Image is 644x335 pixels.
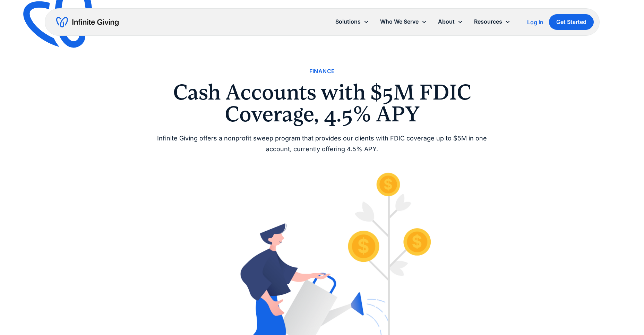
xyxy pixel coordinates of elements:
[330,14,375,29] div: Solutions
[335,17,361,26] div: Solutions
[309,67,335,76] a: Finance
[56,17,119,28] a: home
[527,18,543,26] a: Log In
[375,14,432,29] div: Who We Serve
[474,17,502,26] div: Resources
[549,14,594,30] a: Get Started
[432,14,469,29] div: About
[380,17,419,26] div: Who We Serve
[156,133,489,154] div: Infinite Giving offers a nonprofit sweep program that provides our clients with FDIC coverage up ...
[156,81,489,125] h1: Cash Accounts with $5M FDIC Coverage, 4.5% APY
[469,14,516,29] div: Resources
[438,17,455,26] div: About
[527,19,543,25] div: Log In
